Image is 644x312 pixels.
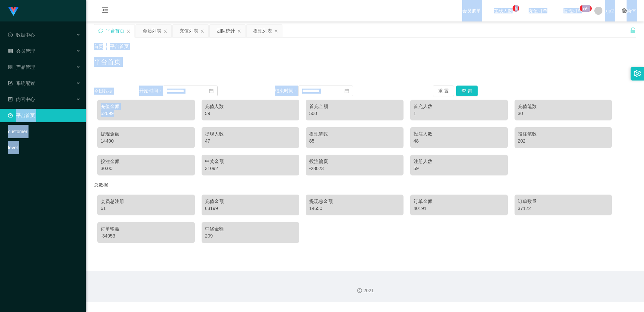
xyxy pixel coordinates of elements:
[518,103,609,110] div: 充值笔数
[357,288,362,293] i: 图标: copyright
[106,44,107,49] span: /
[8,48,35,54] span: 会员管理
[205,103,296,110] div: 充值人数
[309,158,400,165] div: 投注输赢
[205,225,296,232] div: 中奖金额
[94,88,139,95] div: 今日数据
[309,205,400,212] div: 14650
[209,89,214,93] i: 图标: calendar
[101,138,192,145] div: 14400
[101,131,192,138] div: 提现金额
[414,131,504,138] div: 投注人数
[414,158,504,165] div: 注册人数
[8,141,80,154] a: level
[101,103,192,110] div: 充值金额
[8,49,13,53] i: 图标: table
[205,232,296,240] div: 209
[101,158,192,165] div: 投注金额
[8,32,35,38] span: 数据中心
[309,131,400,138] div: 提现笔数
[414,165,504,172] div: 59
[630,27,636,33] i: 图标: unlock
[163,29,167,33] i: 图标: close
[518,138,609,145] div: 202
[253,24,272,37] div: 提现列表
[94,179,636,191] div: 总数据
[518,131,609,138] div: 投注笔数
[143,24,161,37] div: 会员列表
[580,5,592,12] sup: 241
[309,165,400,172] div: -28023
[237,29,241,33] i: 图标: close
[205,205,296,212] div: 63199
[205,110,296,117] div: 59
[200,29,204,33] i: 图标: close
[91,287,639,294] div: 2021
[205,198,296,205] div: 充值金额
[344,89,349,93] i: 图标: calendar
[179,24,198,37] div: 充值列表
[8,97,13,102] i: 图标: profile
[101,225,192,232] div: 订单输赢
[622,8,627,13] i: 图标: global
[518,110,609,117] div: 30
[139,88,163,93] span: 开始时间：
[8,65,13,69] i: 图标: appstore-o
[414,138,504,145] div: 48
[515,5,517,12] p: 6
[110,44,129,49] span: 平台首页
[101,198,192,205] div: 会员总注册
[560,8,586,13] span: 提现订单
[8,125,80,138] a: customer
[8,109,80,122] a: 图标: dashboard平台首页
[513,5,519,12] sup: 6
[309,198,400,205] div: 提现总金额
[205,131,296,138] div: 提现人数
[205,158,296,165] div: 中奖金额
[414,103,504,110] div: 首充人数
[8,7,19,16] img: logo.9652507e.png
[309,110,400,117] div: 500
[433,86,454,96] button: 重 置
[106,24,124,37] div: 平台首页
[518,198,609,205] div: 订单数量
[126,29,130,33] i: 图标: close
[8,33,13,37] i: 图标: check-circle-o
[8,81,35,86] span: 系统配置
[8,64,35,70] span: 产品管理
[525,8,551,13] span: 充值订单
[98,29,103,33] i: 图标: sync
[205,165,296,172] div: 31092
[8,81,13,86] i: 图标: form
[275,88,298,93] span: 结束时间：
[518,205,609,212] div: 37122
[490,8,516,13] span: 在线人数
[414,198,504,205] div: 订单金额
[414,110,504,117] div: 1
[94,57,121,67] h1: 平台首页
[101,232,192,240] div: -34053
[94,0,117,22] i: 图标: menu-fold
[216,24,235,37] div: 团队统计
[101,165,192,172] div: 30.00
[8,97,35,102] span: 内容中心
[274,29,278,33] i: 图标: close
[309,103,400,110] div: 首充金额
[205,138,296,145] div: 47
[414,205,504,212] div: 40191
[456,86,478,96] button: 查 询
[309,138,400,145] div: 85
[634,70,641,77] i: 图标: setting
[101,110,192,117] div: 52699
[101,205,192,212] div: 61
[94,44,103,49] span: 首页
